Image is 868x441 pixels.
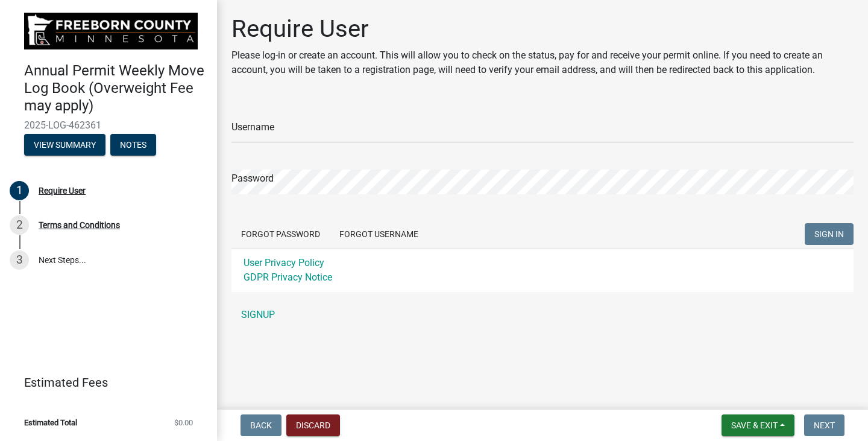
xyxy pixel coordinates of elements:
[110,141,156,150] wm-modal-confirm: Notes
[722,414,794,436] button: Save & Exit
[24,419,77,427] span: Estimated Total
[24,13,198,49] img: Freeborn County, Minnesota
[10,250,29,270] div: 3
[174,419,193,427] span: $0.00
[241,414,281,436] button: Back
[250,420,272,430] span: Back
[39,186,86,195] div: Require User
[231,48,854,77] p: Please log-in or create an account. This will allow you to check on the status, pay for and recei...
[805,223,854,245] button: SIGN IN
[804,414,844,436] button: Next
[814,420,835,430] span: Next
[244,271,332,283] a: GDPR Privacy Notice
[24,119,193,131] span: 2025-LOG-462361
[244,257,324,268] a: User Privacy Policy
[24,141,105,150] wm-modal-confirm: Summary
[231,223,330,245] button: Forgot Password
[10,181,29,200] div: 1
[286,414,340,436] button: Discard
[24,134,105,156] button: View Summary
[731,420,778,430] span: Save & Exit
[39,221,120,229] div: Terms and Conditions
[814,229,844,239] span: SIGN IN
[330,223,428,245] button: Forgot Username
[231,303,854,327] a: SIGNUP
[10,370,198,395] a: Estimated Fees
[10,215,29,235] div: 2
[24,62,207,114] h4: Annual Permit Weekly Move Log Book (Overweight Fee may apply)
[110,134,156,156] button: Notes
[231,14,854,43] h1: Require User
